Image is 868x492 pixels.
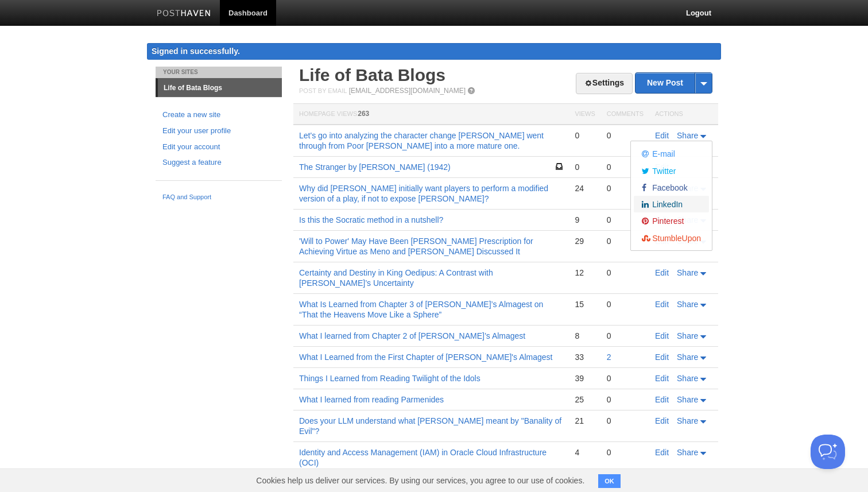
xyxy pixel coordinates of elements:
div: 0 [607,236,644,246]
a: Edit your account [162,141,275,153]
div: 21 [575,416,595,426]
button: OK [598,474,621,488]
a: LinkedIn [634,196,709,212]
a: Facebook [634,179,709,196]
div: 15 [575,299,595,309]
iframe: Help Scout Beacon - Open [811,435,845,469]
a: Let's go into analyzing the character change [PERSON_NAME] went through from Poor [PERSON_NAME] i... [299,131,544,150]
span: Facebook [650,183,688,192]
a: Edit [655,416,669,425]
a: Edit [655,131,669,140]
div: 4 [575,447,595,458]
div: 0 [607,331,644,341]
span: Share [677,331,698,340]
a: Things I Learned from Reading Twilight of the Idols [299,374,480,383]
a: What Is Learned from Chapter 3 of [PERSON_NAME]’s Almagest on “That the Heavens Move Like a Sphere” [299,300,543,319]
span: Share [677,448,698,457]
img: Posthaven-bar [157,10,211,18]
a: Settings [576,73,633,94]
span: Cookies help us deliver our services. By using our services, you agree to our use of cookies. [245,469,596,492]
a: Pinterest [634,212,709,229]
span: Share [677,300,698,309]
div: 39 [575,373,595,383]
span: Post by Email [299,87,347,94]
span: Share [677,352,698,362]
div: 0 [607,268,644,278]
a: 'Will to Power' May Have Been [PERSON_NAME] Prescription for Achieving Virtue as Meno and [PERSON... [299,237,533,256]
a: Edit [655,331,669,340]
div: 0 [607,183,644,193]
div: 12 [575,268,595,278]
span: Share [677,416,698,425]
div: Signed in successfully. [147,43,721,60]
span: Share [677,395,698,404]
a: [EMAIL_ADDRESS][DOMAIN_NAME] [349,87,466,95]
div: 0 [575,130,595,141]
span: E-mail [650,149,675,158]
div: 0 [607,394,644,405]
a: Edit [655,300,669,309]
span: 263 [358,110,369,118]
span: StumbleUpon [650,234,701,243]
div: 0 [607,299,644,309]
a: Certainty and Destiny in King Oedipus: A Contrast with [PERSON_NAME]’s Uncertainty [299,268,493,288]
a: Edit [655,374,669,383]
a: Twitter [634,162,709,179]
a: Why did [PERSON_NAME] initially want players to perform a modified version of a play, if not to e... [299,184,548,203]
th: Homepage Views [293,104,569,125]
div: 0 [607,416,644,426]
div: 0 [607,373,644,383]
div: 24 [575,183,595,193]
div: 0 [607,215,644,225]
div: 0 [607,447,644,458]
div: 0 [575,162,595,172]
th: Views [569,104,600,125]
div: 29 [575,236,595,246]
span: Share [677,374,698,383]
div: 0 [607,162,644,172]
a: StumbleUpon [634,229,709,246]
a: Create a new site [162,109,275,121]
a: Suggest a feature [162,157,275,169]
div: 8 [575,331,595,341]
a: What I learned from Chapter 2 of [PERSON_NAME]’s Almagest [299,331,525,340]
div: 25 [575,394,595,405]
div: 33 [575,352,595,362]
div: 9 [575,215,595,225]
span: Share [677,268,698,277]
a: Edit [655,352,669,362]
a: Does your LLM understand what [PERSON_NAME] meant by "Banality of Evil"? [299,416,561,436]
a: E-mail [634,145,709,162]
span: Pinterest [650,216,684,226]
a: Edit [655,268,669,277]
th: Actions [649,104,718,125]
a: New Post [635,73,712,93]
div: 0 [607,130,644,141]
a: FAQ and Support [162,192,275,203]
a: Edit [655,448,669,457]
span: Share [677,131,698,140]
a: What I learned from reading Parmenides [299,395,444,404]
a: Identity and Access Management (IAM) in Oracle Cloud Infrastructure (OCI) [299,448,547,467]
a: What I Learned from the First Chapter of [PERSON_NAME]'s Almagest [299,352,553,362]
a: Life of Bata Blogs [299,65,445,84]
span: Twitter [650,166,676,176]
a: The Stranger by [PERSON_NAME] (1942) [299,162,451,172]
a: 2 [607,352,611,362]
a: Edit your user profile [162,125,275,137]
th: Comments [601,104,649,125]
li: Your Sites [156,67,282,78]
a: Life of Bata Blogs [158,79,282,97]
a: Edit [655,395,669,404]
a: Is this the Socratic method in a nutshell? [299,215,443,224]
span: LinkedIn [650,200,683,209]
